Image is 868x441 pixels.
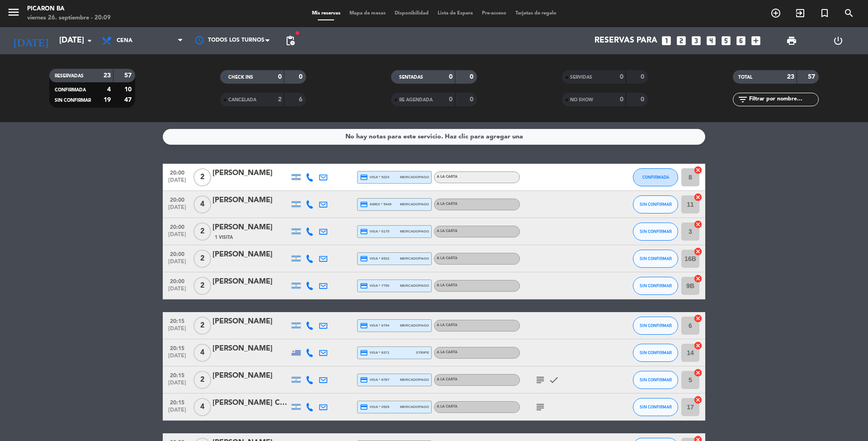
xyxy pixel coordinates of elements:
i: looks_two [675,35,687,47]
span: A LA CARTA [437,378,458,381]
strong: 0 [278,74,282,80]
span: pending_actions [285,35,296,46]
span: SERVIDAS [570,75,592,80]
span: Mapa de mesas [345,11,390,16]
strong: 0 [620,96,623,103]
span: mercadopago [400,228,429,234]
span: RE AGENDADA [399,98,433,102]
span: visa * 6794 [360,322,389,330]
span: A LA CARTA [437,175,458,179]
strong: 47 [124,97,133,103]
i: search [844,8,854,19]
i: cancel [693,314,703,323]
div: [PERSON_NAME] [212,222,289,233]
i: credit_card [360,200,368,209]
span: visa * 5224 [360,173,389,181]
span: A LA CARTA [437,284,458,287]
div: [PERSON_NAME] [212,316,289,327]
i: menu [7,5,20,19]
span: amex * 5449 [360,200,392,209]
div: [PERSON_NAME] [212,167,289,179]
div: Picaron BA [27,5,111,14]
i: looks_4 [705,35,717,47]
span: 20:15 [166,315,189,326]
span: SIN CONFIRMAR [640,256,672,261]
i: subject [535,375,546,385]
i: turned_in_not [819,8,830,19]
input: Filtrar por nombre... [748,95,818,104]
div: LOG OUT [815,27,861,54]
span: SIN CONFIRMAR [55,98,91,103]
i: credit_card [360,349,368,357]
span: [DATE] [166,177,189,188]
span: mercadopago [400,201,429,207]
span: Disponibilidad [390,11,433,16]
span: Pre-acceso [477,11,511,16]
span: 1 Visita [215,234,233,241]
span: fiber_manual_record [295,30,300,36]
span: A LA CARTA [437,405,458,408]
span: visa * 7750 [360,282,389,290]
span: SIN CONFIRMAR [640,202,672,207]
i: add_box [750,35,762,47]
strong: 57 [808,74,817,80]
div: [PERSON_NAME] Cross [212,397,289,409]
span: 4 [193,195,211,213]
strong: 0 [641,74,646,80]
span: SIN CONFIRMAR [640,283,672,288]
span: Mis reservas [307,11,345,16]
span: [DATE] [166,407,189,417]
span: RESERVADAS [55,74,84,78]
i: subject [535,402,546,413]
span: stripe [416,350,429,356]
button: SIN CONFIRMAR [633,223,678,241]
strong: 0 [449,74,453,80]
i: credit_card [360,376,368,384]
span: A LA CARTA [437,229,458,233]
i: [DATE] [7,31,55,51]
span: 20:00 [166,167,189,177]
span: mercadopago [400,377,429,383]
i: cancel [693,220,703,229]
i: credit_card [360,173,368,181]
span: A LA CARTA [437,351,458,354]
strong: 0 [299,74,304,80]
i: looks_5 [720,35,732,47]
span: 2 [193,277,211,295]
span: TOTAL [738,75,752,80]
button: menu [7,5,20,22]
strong: 10 [124,86,133,93]
span: A LA CARTA [437,202,458,206]
span: visa * 8787 [360,376,389,384]
span: 4 [193,344,211,362]
strong: 4 [107,86,111,93]
span: visa * 0175 [360,228,389,236]
i: credit_card [360,255,368,263]
i: add_circle_outline [770,8,781,19]
span: Reservas para [594,36,657,45]
span: 20:15 [166,397,189,407]
i: cancel [693,341,703,350]
button: SIN CONFIRMAR [633,195,678,213]
span: mercadopago [400,256,429,261]
button: SIN CONFIRMAR [633,317,678,335]
span: CONFIRMADA [642,175,669,180]
span: [DATE] [166,353,189,363]
i: exit_to_app [795,8,806,19]
i: looks_6 [735,35,747,47]
span: visa * 6522 [360,255,389,263]
span: [DATE] [166,380,189,390]
i: cancel [693,274,703,283]
span: 2 [193,168,211,186]
i: credit_card [360,228,368,236]
span: mercadopago [400,322,429,328]
span: visa * 0529 [360,403,389,411]
span: A LA CARTA [437,323,458,327]
strong: 23 [104,72,111,79]
div: [PERSON_NAME] [212,194,289,206]
span: CONFIRMADA [55,88,86,92]
button: SIN CONFIRMAR [633,398,678,416]
span: SIN CONFIRMAR [640,323,672,328]
span: CANCELADA [228,98,256,102]
span: 20:00 [166,194,189,204]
